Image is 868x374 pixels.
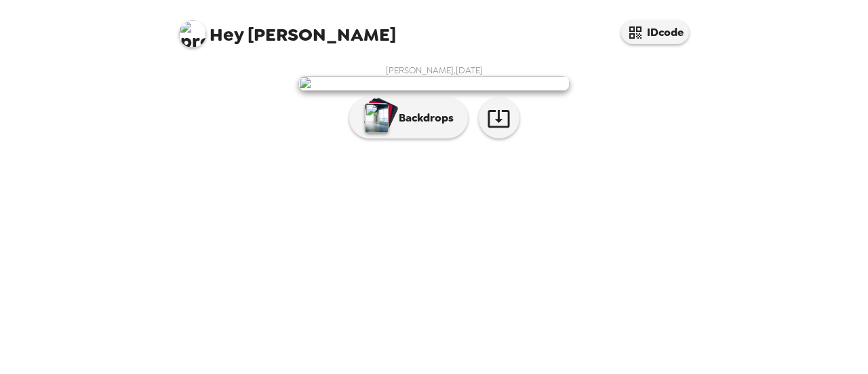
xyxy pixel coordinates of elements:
span: [PERSON_NAME] , [DATE] [386,64,483,76]
img: user [298,76,570,91]
p: Backdrops [392,110,454,126]
span: Hey [210,22,243,47]
button: IDcode [621,20,689,44]
span: [PERSON_NAME] [179,14,396,44]
img: profile pic [179,20,206,48]
button: Backdrops [349,98,468,138]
